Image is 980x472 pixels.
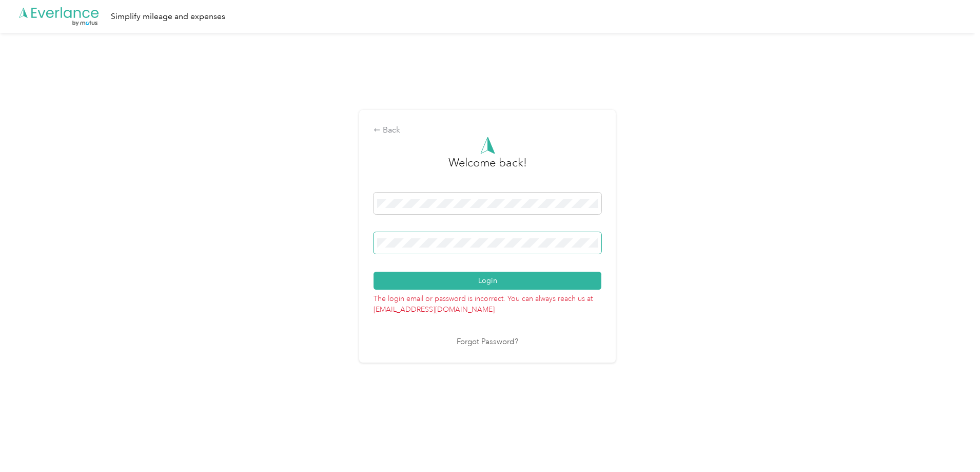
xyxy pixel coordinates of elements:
[374,272,601,290] button: Login
[457,336,518,348] a: Forgot Password?
[111,10,225,23] div: Simplify mileage and expenses
[374,124,601,137] div: Back
[448,154,527,182] h3: greeting
[374,290,601,315] p: The login email or password is incorrect. You can always reach us at [EMAIL_ADDRESS][DOMAIN_NAME]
